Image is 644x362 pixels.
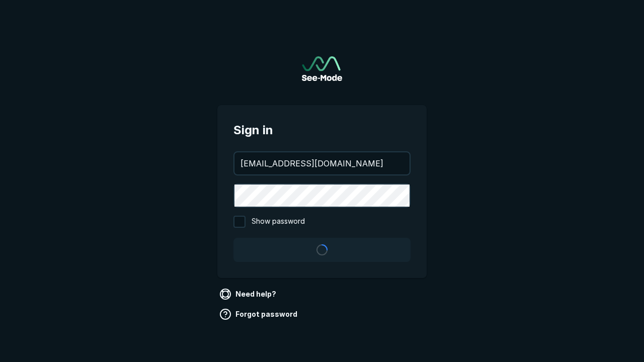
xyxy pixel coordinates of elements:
img: See-Mode Logo [302,56,342,81]
a: Forgot password [217,306,301,322]
a: Need help? [217,286,280,302]
span: Show password [252,216,305,228]
input: your@email.com [234,152,410,174]
a: Go to sign in [302,56,342,81]
span: Sign in [233,121,411,139]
